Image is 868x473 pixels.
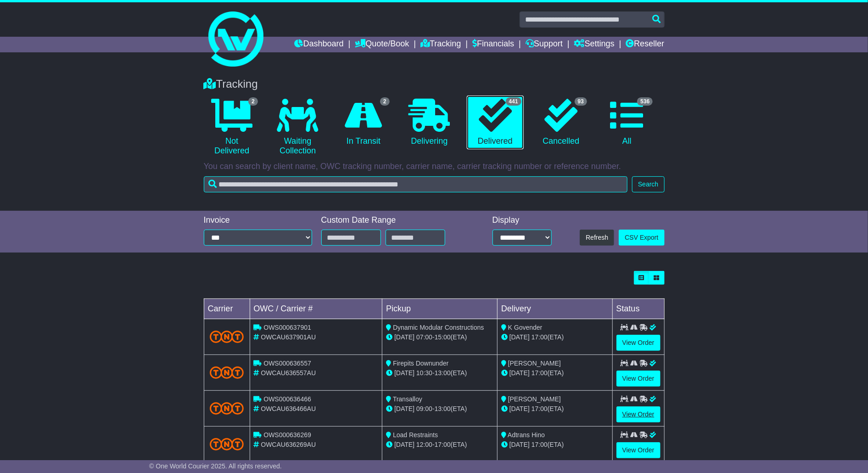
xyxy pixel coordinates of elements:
[467,96,523,150] a: 441 Delivered
[616,406,661,422] a: View Order
[263,395,311,403] span: OWS000636466
[506,97,521,106] span: 441
[210,366,244,379] img: TNT_Domestic.png
[497,299,612,319] td: Delivery
[532,369,548,377] span: 17:00
[510,333,530,341] span: [DATE]
[532,333,548,341] span: 17:00
[501,368,609,378] div: (ETA)
[575,97,587,106] span: 93
[210,438,244,450] img: TNT_Domestic.png
[393,395,422,403] span: Transalloy
[199,78,669,91] div: Tracking
[616,335,661,351] a: View Order
[416,441,432,448] span: 12:00
[599,96,655,150] a: 536 All
[616,371,661,387] a: View Order
[210,402,244,415] img: TNT_Domestic.png
[508,431,545,439] span: Adtrans Hino
[616,442,661,458] a: View Order
[386,404,493,414] div: - (ETA)
[269,96,326,159] a: Waiting Collection
[401,96,458,150] a: Delivering
[508,324,543,331] span: K Govender
[321,215,469,225] div: Custom Date Range
[335,96,392,150] a: 2 In Transit
[619,230,664,246] a: CSV Export
[261,441,316,448] span: OWCAU636269AU
[394,441,414,448] span: [DATE]
[204,162,665,172] p: You can search by client name, OWC tracking number, carrier name, carrier tracking number or refe...
[393,360,448,367] span: Firepits Downunder
[508,360,561,367] span: [PERSON_NAME]
[386,332,493,342] div: - (ETA)
[493,215,552,225] div: Display
[382,299,498,319] td: Pickup
[261,333,316,341] span: OWCAU637901AU
[250,299,382,319] td: OWC / Carrier #
[380,97,390,106] span: 2
[416,405,432,412] span: 09:00
[510,441,530,448] span: [DATE]
[295,37,344,52] a: Dashboard
[637,97,653,106] span: 536
[510,369,530,377] span: [DATE]
[420,37,461,52] a: Tracking
[394,369,414,377] span: [DATE]
[386,368,493,378] div: - (ETA)
[580,230,614,246] button: Refresh
[263,431,311,439] span: OWS000636269
[263,360,311,367] span: OWS000636557
[526,37,563,52] a: Support
[501,404,609,414] div: (ETA)
[501,440,609,450] div: (ETA)
[204,215,312,225] div: Invoice
[532,405,548,412] span: 17:00
[261,405,316,412] span: OWCAU636466AU
[393,324,484,331] span: Dynamic Modular Constructions
[508,395,561,403] span: [PERSON_NAME]
[394,405,414,412] span: [DATE]
[416,333,432,341] span: 07:00
[510,405,530,412] span: [DATE]
[612,299,664,319] td: Status
[149,462,282,470] span: © One World Courier 2025. All rights reserved.
[435,441,451,448] span: 17:00
[533,96,589,150] a: 93 Cancelled
[393,431,438,439] span: Load Restraints
[435,369,451,377] span: 13:00
[574,37,615,52] a: Settings
[386,440,493,450] div: - (ETA)
[355,37,409,52] a: Quote/Book
[472,37,514,52] a: Financials
[261,369,316,377] span: OWCAU636557AU
[416,369,432,377] span: 10:30
[210,331,244,343] img: TNT_Domestic.png
[632,176,664,192] button: Search
[248,97,258,106] span: 2
[204,299,250,319] td: Carrier
[532,441,548,448] span: 17:00
[626,37,664,52] a: Reseller
[435,333,451,341] span: 15:00
[435,405,451,412] span: 13:00
[394,333,414,341] span: [DATE]
[204,96,260,159] a: 2 Not Delivered
[263,324,311,331] span: OWS000637901
[501,332,609,342] div: (ETA)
